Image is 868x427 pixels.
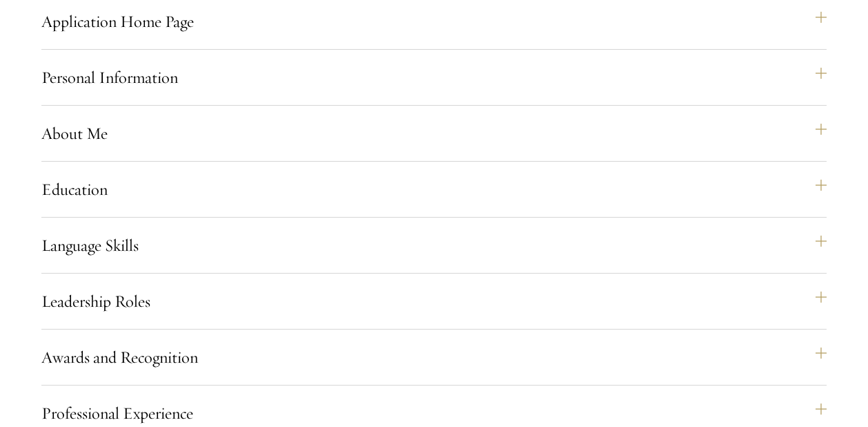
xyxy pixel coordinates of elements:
button: Leadership Roles [41,285,827,318]
button: Awards and Recognition [41,341,827,374]
button: Personal Information [41,61,827,94]
button: About Me [41,117,827,150]
button: Application Home Page [41,5,827,38]
button: Language Skills [41,229,827,262]
button: Education [41,173,827,206]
